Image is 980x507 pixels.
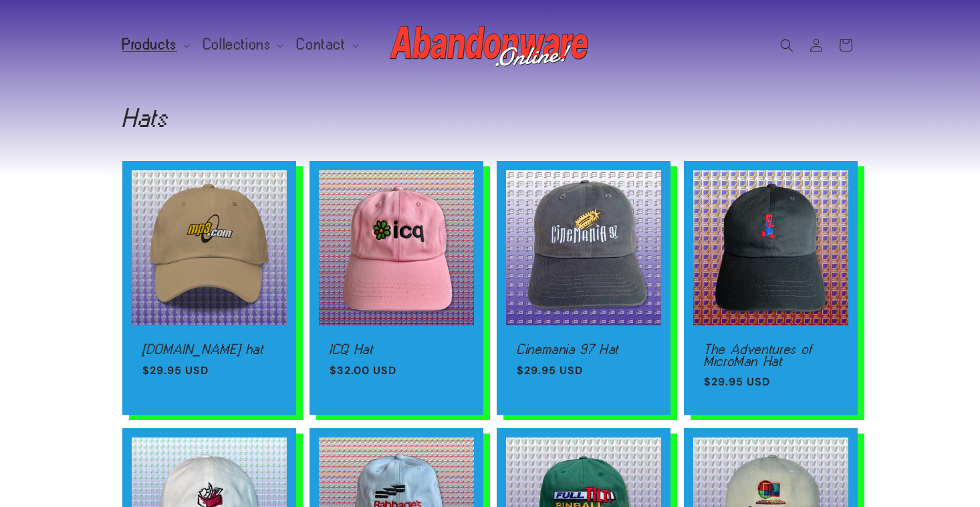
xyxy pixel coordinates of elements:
a: Cinemania 97 Hat [517,343,650,355]
summary: Search [772,31,802,60]
span: Collections [203,39,271,51]
img: Abandonware [390,19,590,72]
summary: Products [114,31,195,59]
a: The Adventures of MicroMan Hat [704,343,838,367]
summary: Collections [195,31,289,59]
a: Abandonware [385,13,596,77]
h1: Hats [122,107,858,128]
span: Products [122,39,177,51]
a: ICQ Hat [330,343,463,355]
span: Contact [297,39,346,51]
a: [DOMAIN_NAME] hat [142,343,276,355]
summary: Contact [289,31,364,59]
